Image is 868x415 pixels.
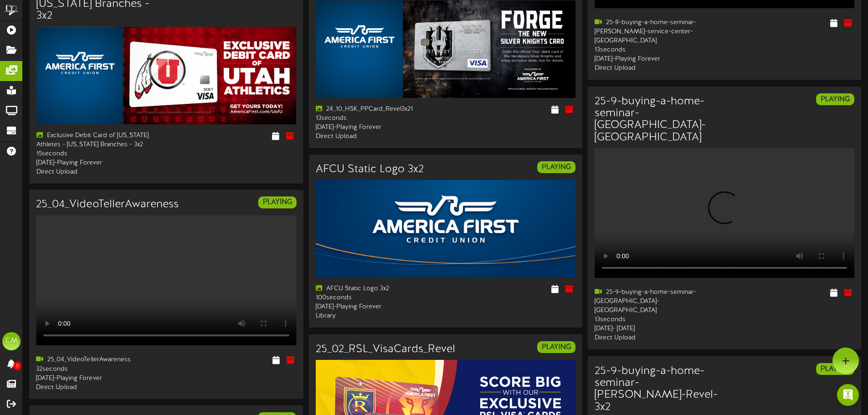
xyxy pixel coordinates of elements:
div: Direct Upload [316,132,439,141]
img: b6baed83-5738-41b6-b543-014e4783a93023_07_uofu_debitcard_revel3x2.jpg [36,27,296,124]
div: [DATE] - Playing Forever [316,302,439,312]
div: Open Intercom Messenger [837,384,859,406]
img: 538340e5-7c02-4e55-aedf-5f2fa6c6f5e8.png [316,0,575,98]
div: Direct Upload [36,168,159,177]
h3: AFCU Static Logo 3x2 [316,164,424,175]
div: Exclusive Debit Card of [US_STATE] Athletes - [US_STATE] Branches - 3x2 [36,131,159,149]
div: Direct Upload [36,383,159,392]
video: Your browser does not support HTML5 video. [595,148,854,278]
div: AFCU Static Logo 3x2 [316,284,439,293]
div: [DATE] - Playing Forever [595,55,718,64]
img: 7836c1fd-174e-4429-82d8-d8b3fb1261b5logotakeover3x21.jpg [316,180,575,277]
div: Direct Upload [595,64,718,73]
h3: 25-9-buying-a-home-seminar-[PERSON_NAME]-Revel-3x2 [595,365,718,414]
div: 32 seconds [36,365,159,374]
h3: 25-9-buying-a-home-seminar-[GEOGRAPHIC_DATA]-[GEOGRAPHIC_DATA] [595,96,718,144]
h3: 25_04_VideoTellerAwareness [36,199,179,210]
div: [DATE] - [DATE] [595,324,718,333]
div: 25-9-buying-a-home-seminar-[GEOGRAPHIC_DATA]-[GEOGRAPHIC_DATA] [595,288,718,315]
div: 100 seconds [316,293,439,302]
div: Library [316,312,439,321]
div: 15 seconds [36,149,159,159]
div: 13 seconds [595,315,718,324]
strong: PLAYING [263,198,292,206]
strong: PLAYING [542,163,571,171]
div: Direct Upload [595,333,718,343]
span: 0 [13,362,21,370]
div: 24_10_HSK_PPCard_Revel3x21 [316,105,439,114]
strong: PLAYING [821,365,850,373]
div: [DATE] - Playing Forever [316,123,439,132]
strong: PLAYING [542,343,571,351]
div: 13 seconds [595,46,718,55]
strong: PLAYING [821,95,850,103]
video: Your browser does not support HTML5 video. [36,215,297,346]
h3: 25_02_RSL_VisaCards_Revel [316,343,455,355]
div: 13 seconds [316,114,439,123]
div: [DATE] - Playing Forever [36,374,159,383]
div: [DATE] - Playing Forever [36,159,159,168]
div: 25-8-buying-a-home-seminar-[PERSON_NAME]-service-center-[GEOGRAPHIC_DATA] [595,18,718,46]
div: 25_04_VideoTellerAwareness [36,356,159,365]
div: CM [2,332,21,350]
